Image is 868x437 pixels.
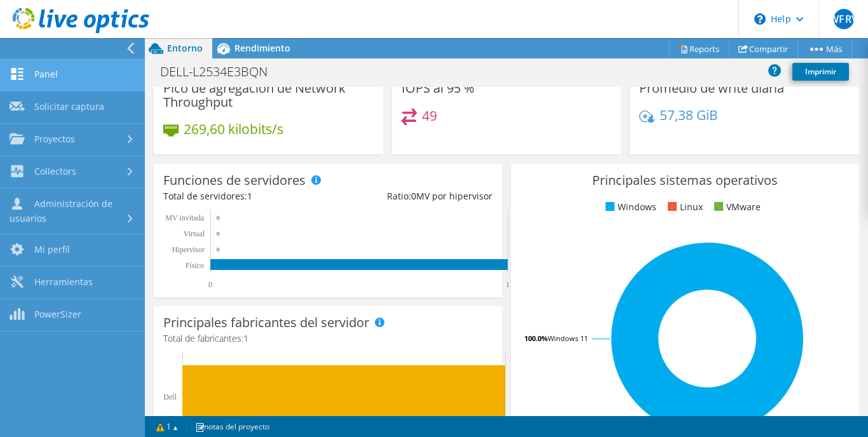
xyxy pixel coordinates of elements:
tspan: Windows 11 [548,333,588,343]
span: Entorno [167,42,203,54]
tspan: Físico [186,261,204,270]
a: notas del proyecto [186,419,278,434]
h3: IOPS al 95 % [402,81,475,95]
h4: 57,38 GiB [660,108,718,122]
div: Total de servidores: [163,189,328,203]
h1: DELL-L2534E3BQN [154,65,287,79]
h3: Funciones de servidores [163,173,306,187]
text: 0 [217,215,220,221]
a: Reports [668,39,729,58]
text: MV invitada [165,213,204,222]
span: WFRV [834,9,854,29]
h3: Principales fabricantes del servidor [163,316,369,330]
text: 0 [217,246,220,253]
text: 0 [217,231,220,237]
tspan: 100.0% [524,333,548,343]
text: Hipervisor [172,245,205,254]
svg: \n [754,13,766,25]
text: Virtual [184,229,205,238]
h3: Promedio de write diaria [639,81,784,95]
li: VMware [711,200,761,214]
a: Más [797,39,852,58]
a: Compartir [729,39,798,58]
a: Imprimir [792,63,849,81]
span: Rendimiento [234,42,290,54]
div: Ratio: MV por hipervisor [328,189,492,203]
span: 1 [247,190,252,202]
h3: Pico de agregación de Network Throughput [163,81,374,109]
span: 1 [243,332,248,344]
a: 1 [147,419,187,434]
h4: 269,60 kilobits/s [184,122,283,136]
h3: Principales sistemas operativos [520,173,850,187]
li: Linux [665,200,703,214]
li: Windows [602,200,656,214]
text: Dell [163,393,177,401]
span: 0 [411,190,416,202]
h4: Total de fabricantes: [163,332,492,346]
text: 0 [208,280,212,289]
h4: 49 [422,109,437,123]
